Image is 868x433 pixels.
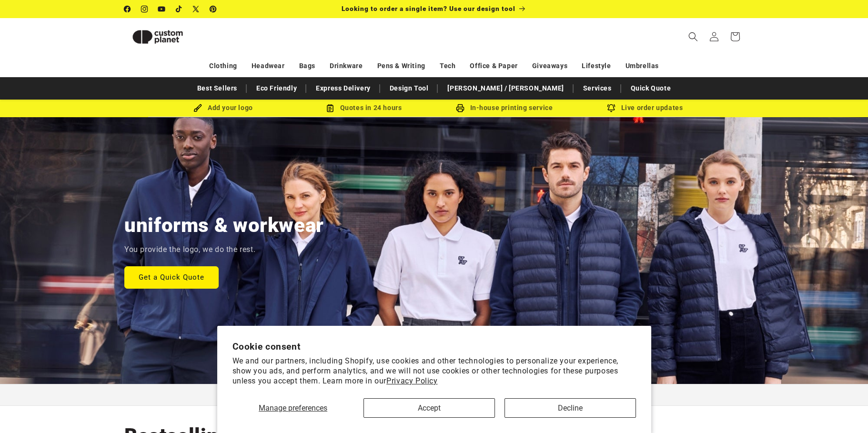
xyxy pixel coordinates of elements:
[440,58,455,74] a: Tech
[443,80,568,97] a: [PERSON_NAME] / [PERSON_NAME]
[683,26,704,47] summary: Search
[124,212,324,238] h2: uniforms & workwear
[505,398,636,418] button: Decline
[377,58,425,74] a: Pens & Writing
[385,80,434,97] a: Design Tool
[209,58,237,74] a: Clothing
[532,58,567,74] a: Giveaways
[299,58,315,74] a: Bags
[386,376,437,385] a: Privacy Policy
[582,58,611,74] a: Lifestyle
[232,398,354,418] button: Manage preferences
[192,80,242,97] a: Best Sellers
[578,80,616,97] a: Services
[293,102,434,114] div: Quotes in 24 hours
[626,58,659,74] a: Umbrellas
[342,5,515,12] span: Looking to order a single item? Use our design tool
[232,341,636,352] h2: Cookie consent
[311,80,375,97] a: Express Delivery
[330,58,363,74] a: Drinkware
[326,104,334,112] img: Order Updates Icon
[124,243,255,257] p: You provide the logo, we do the rest.
[259,403,327,413] span: Manage preferences
[252,58,285,74] a: Headwear
[252,80,302,97] a: Eco Friendly
[820,387,868,433] iframe: Chat Widget
[153,102,293,114] div: Add your logo
[363,398,495,418] button: Accept
[607,104,616,112] img: Order updates
[121,18,223,55] a: Custom Planet
[232,356,636,386] p: We and our partners, including Shopify, use cookies and other technologies to personalize your ex...
[124,266,219,288] a: Get a Quick Quote
[124,22,191,52] img: Custom Planet
[626,80,676,97] a: Quick Quote
[193,104,202,112] img: Brush Icon
[456,104,464,112] img: In-house printing
[575,102,715,114] div: Live order updates
[434,102,575,114] div: In-house printing service
[470,58,517,74] a: Office & Paper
